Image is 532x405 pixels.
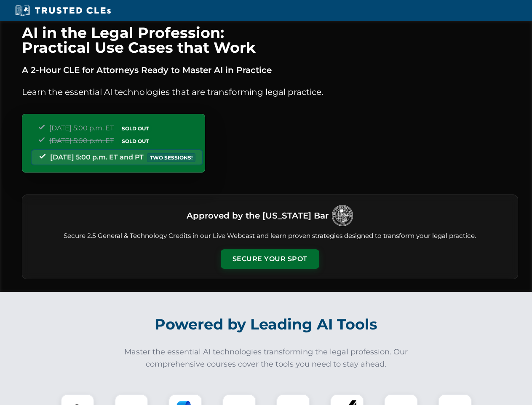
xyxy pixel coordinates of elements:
span: SOLD OUT [119,124,152,133]
p: Secure 2.5 General & Technology Credits in our Live Webcast and learn proven strategies designed ... [32,231,508,241]
p: A 2-Hour CLE for Attorneys Ready to Master AI in Practice [22,63,518,77]
h3: Approved by the [US_STATE] Bar [187,208,329,223]
span: SOLD OUT [119,137,152,146]
p: Master the essential AI technologies transforming the legal profession. Our comprehensive courses... [119,346,414,370]
button: Secure Your Spot [221,249,319,269]
img: Logo [332,205,353,226]
h1: AI in the Legal Profession: Practical Use Cases that Work [22,25,518,55]
h2: Powered by Leading AI Tools [33,310,500,339]
p: Learn the essential AI technologies that are transforming legal practice. [22,85,518,99]
span: [DATE] 5:00 p.m. ET [49,124,114,132]
img: Trusted CLEs [13,4,113,17]
span: [DATE] 5:00 p.m. ET [49,137,114,145]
